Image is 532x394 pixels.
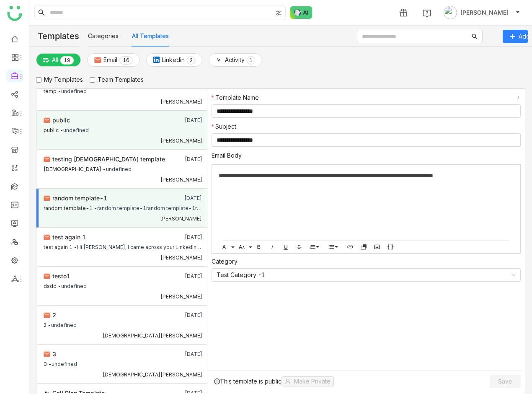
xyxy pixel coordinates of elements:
input: Team Templates [90,77,95,83]
label: Email Body [212,151,242,160]
button: Email [87,53,140,67]
label: My Templates [36,75,83,84]
label: Team Templates [90,75,144,84]
span: testo1 [52,272,70,280]
nz-badge-sup: 2 [187,56,195,65]
div: [DATE] [170,194,202,203]
button: Font Family [220,242,232,251]
div: undefined [63,125,89,134]
label: Subject [212,122,236,131]
div: [DATE] [170,311,202,320]
div: 3 - [44,359,52,368]
div: undefined [61,281,87,290]
div: [PERSON_NAME] [160,98,202,105]
div: 2 - [44,320,51,329]
button: Italic (⌘I) [268,242,276,251]
button: All [36,53,81,67]
button: Font Size [237,242,250,251]
span: test again 1 [52,233,86,241]
div: undefined [52,359,77,368]
span: 2 [52,311,56,319]
img: email.svg [44,351,50,358]
img: linkedin.svg [153,57,160,63]
img: email.svg [44,117,50,124]
div: This template is public [214,376,334,386]
span: All [52,55,58,65]
div: [PERSON_NAME] [160,293,202,300]
nz-badge-sup: 1 [247,56,255,65]
button: Add [503,30,528,43]
img: email.svg [44,312,50,319]
div: temp - [44,86,61,95]
div: Templates [29,26,79,47]
span: Activity [225,55,245,65]
div: [PERSON_NAME] [160,254,202,261]
div: [DATE] [170,350,202,359]
span: Add [519,32,530,41]
img: email.svg [94,57,101,64]
div: test again 1 - [44,242,77,251]
nz-badge-sup: 16 [119,56,133,65]
label: Category [212,257,238,266]
div: [DATE] [170,116,202,125]
span: Email [103,55,117,65]
div: [DEMOGRAPHIC_DATA][PERSON_NAME] [103,332,202,339]
div: public - [44,125,63,134]
div: [DEMOGRAPHIC_DATA] - [44,164,106,173]
img: ask-buddy-normal.svg [290,6,312,19]
img: email.svg [44,195,50,202]
span: [PERSON_NAME] [460,8,509,17]
button: Insert Link (⌘K) [346,242,354,251]
div: [DATE] [170,233,202,242]
span: Linkedin [162,55,185,65]
div: Hi [PERSON_NAME], I came across your LinkedIn profile and was impressed by your recent activity t... [77,242,202,251]
button: Linkedin [146,53,202,67]
span: random template-1 [52,194,107,202]
div: dsdd - [44,281,61,290]
button: [PERSON_NAME] [442,6,522,19]
button: Unordered List [327,242,336,251]
p: 2 [189,56,193,65]
div: undefined [51,320,77,329]
div: undefined [106,164,132,173]
div: [PERSON_NAME] [160,215,202,222]
div: undefined [61,86,87,95]
p: 1 [249,56,253,65]
button: Underline (⌘U) [281,242,290,251]
nz-select-item: Test Category -1 [217,269,516,281]
div: random template-1 - [44,203,97,212]
img: logo [7,6,22,21]
button: Unordered List [334,242,341,251]
div: [DATE] [170,272,202,281]
div: random template-1random template-1random template-1random template-1random template-1random templ... [97,203,202,212]
img: email.svg [44,156,50,163]
span: public [52,117,70,124]
button: Bold (⌘B) [255,242,263,251]
button: Save [490,375,521,388]
div: [PERSON_NAME] [160,176,202,183]
p: 1 [64,56,67,65]
img: plainalloptions.svg [43,57,50,64]
button: Make Private [281,376,334,386]
button: All Templates [132,31,169,41]
img: help.svg [423,9,431,18]
button: Ordered List [315,242,322,251]
img: email.svg [44,273,50,280]
div: [PERSON_NAME] [160,137,202,144]
img: avatar [444,6,457,19]
button: Activity [209,53,262,67]
img: email.svg [44,234,50,241]
button: Categories [88,31,119,41]
p: 9 [67,56,70,65]
span: 3 [52,350,56,358]
nz-badge-sup: 19 [60,56,74,65]
div: [DATE] [170,155,202,164]
button: Ordered List [308,242,317,251]
input: My Templates [36,77,41,83]
img: search-type.svg [275,10,282,16]
label: Template Name [212,93,259,102]
p: 1 [123,56,126,65]
span: testing [DEMOGRAPHIC_DATA] template [52,156,165,163]
div: [DEMOGRAPHIC_DATA][PERSON_NAME] [103,371,202,378]
p: 6 [126,56,129,65]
